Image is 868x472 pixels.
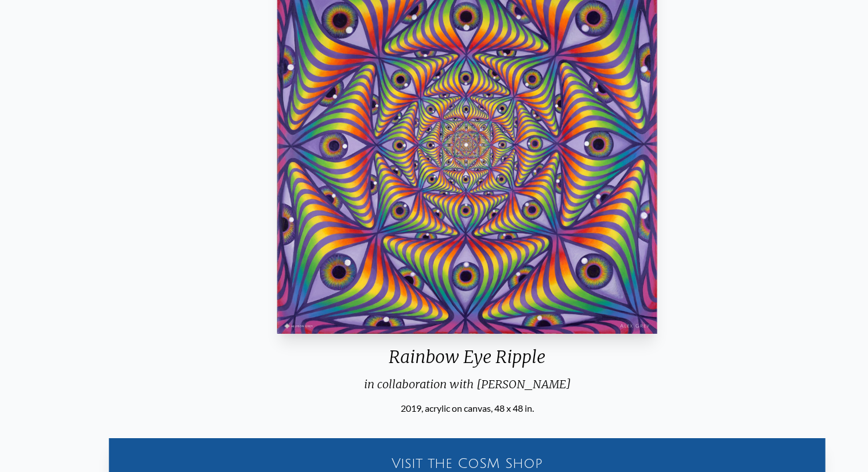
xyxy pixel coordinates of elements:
div: Rainbow Eye Ripple [273,346,662,376]
div: in collaboration with [PERSON_NAME] [273,376,662,401]
div: 2019, acrylic on canvas, 48 x 48 in. [273,401,662,415]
